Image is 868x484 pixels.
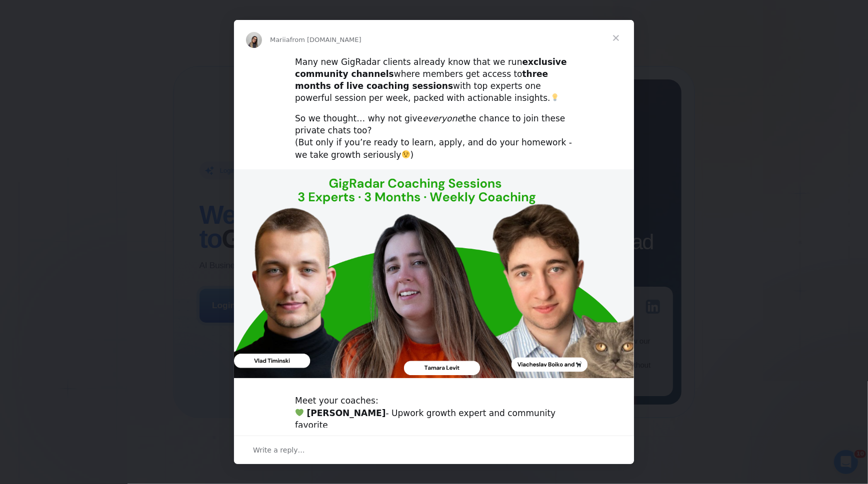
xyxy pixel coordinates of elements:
[253,444,305,457] span: Write a reply…
[270,36,290,43] span: Mariia
[234,436,634,464] div: Open conversation and reply
[295,56,573,104] div: Many new GigRadar clients already know that we run where members get access to with top experts o...
[290,36,361,43] span: from [DOMAIN_NAME]
[295,57,566,79] b: exclusive community channels
[307,408,386,418] b: [PERSON_NAME]
[295,69,548,91] b: three months of live coaching sessions
[246,32,262,48] img: Profile image for Mariia
[598,20,634,56] span: Close
[422,113,462,123] i: everyone
[295,113,573,161] div: So we thought… why not give the chance to join these private chats too? (But only if you’re ready...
